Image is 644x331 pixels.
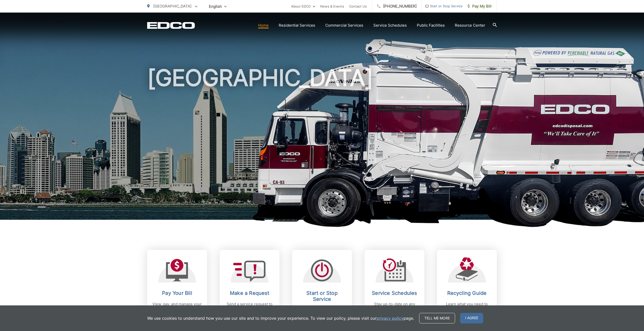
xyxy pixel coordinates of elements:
[442,290,492,296] h2: Recycling Guide
[468,3,492,9] span: Pay My Bill
[442,301,492,313] p: Learn what you need to know about recycling.
[147,315,414,321] p: We use cookies to understand how you use our site and to improve your experience. To view our pol...
[455,22,485,28] a: Resource Center
[225,301,274,313] p: Send a service request to EDCO.
[153,4,191,9] span: [GEOGRAPHIC_DATA]
[437,250,497,327] a: Recycling Guide Learn what you need to know about recycling.
[152,301,202,313] p: View, pay, and manage your bill online.
[279,22,315,28] a: Residential Services
[147,65,497,224] h1: [GEOGRAPHIC_DATA]
[325,22,363,28] a: Commercial Services
[370,301,419,313] p: Stay up-to-date on any changes in schedules.
[147,22,195,29] a: EDCD logo. Return to the homepage.
[370,290,419,296] h2: Service Schedules
[320,3,344,9] a: News & Events
[225,290,274,296] h2: Make a Request
[258,22,269,28] a: Home
[291,3,315,9] a: About EDCO
[152,290,202,296] h2: Pay Your Bill
[349,3,367,9] a: Contact Us
[417,22,445,28] a: Public Facilities
[220,250,279,327] a: Make a Request Send a service request to EDCO.
[365,250,424,327] a: Service Schedules Stay up-to-date on any changes in schedules.
[205,2,230,11] span: English
[460,313,483,323] span: I agree
[147,250,207,327] a: Pay Your Bill View, pay, and manage your bill online.
[419,313,455,323] a: Tell me more
[377,315,404,321] a: privacy policy
[297,290,347,302] h2: Start or Stop Service
[373,22,407,28] a: Service Schedules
